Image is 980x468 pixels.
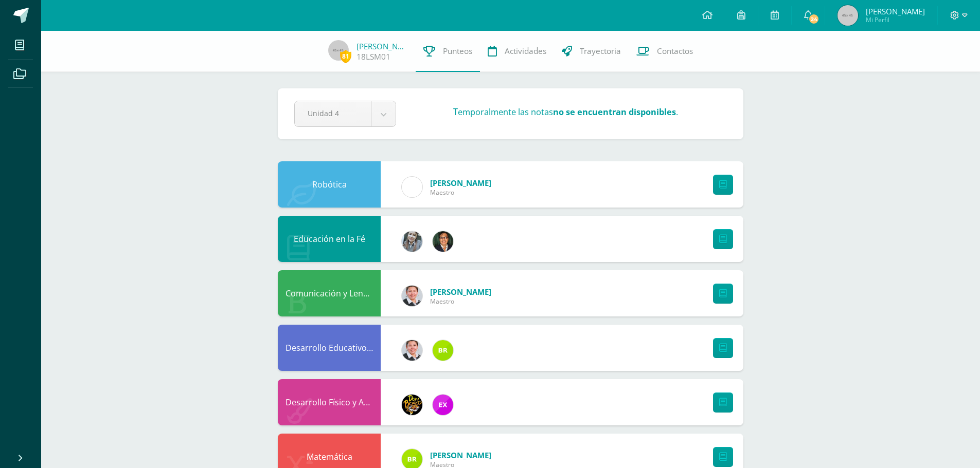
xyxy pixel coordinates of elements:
span: Unidad 4 [308,101,358,125]
span: [PERSON_NAME] [866,6,925,16]
img: 91fb60d109cd21dad9818b7e10cccf2e.png [433,340,453,361]
div: Robótica [278,161,381,208]
span: Punteos [443,46,472,57]
img: 21dcd0747afb1b787494880446b9b401.png [402,395,422,415]
img: 45x45 [838,5,858,26]
img: 08e00a7f0eb7830fd2468c6dcb3aac58.png [402,286,422,306]
span: Contactos [657,46,693,57]
span: 24 [808,13,819,25]
span: [PERSON_NAME] [430,287,491,297]
img: cba4c69ace659ae4cf02a5761d9a2473.png [402,231,422,252]
img: cae4b36d6049cd6b8500bd0f72497672.png [402,177,422,197]
a: Trayectoria [554,31,629,72]
img: 941e3438b01450ad37795ac5485d303e.png [433,231,453,252]
span: Actividades [505,46,546,57]
h3: Temporalmente las notas . [453,106,678,118]
span: [PERSON_NAME] [430,450,491,460]
div: Comunicación y Lenguaje L.1 [278,270,381,316]
div: Desarrollo Físico y Artístico [278,379,381,425]
div: Desarrollo Educativo y Proyecto de Vida [278,325,381,371]
a: 18LSM01 [357,51,390,62]
img: ce84f7dabd80ed5f5aa83b4480291ac6.png [433,395,453,415]
span: Mi Perfil [866,15,925,24]
a: Unidad 4 [295,101,396,126]
strong: no se encuentran disponibles [553,106,676,118]
div: Educación en la Fé [278,216,381,262]
a: Contactos [629,31,701,72]
span: [PERSON_NAME] [430,178,491,188]
a: Punteos [416,31,480,72]
img: 08e00a7f0eb7830fd2468c6dcb3aac58.png [402,340,422,361]
span: Trayectoria [580,46,621,57]
a: [PERSON_NAME] [357,41,408,51]
a: Actividades [480,31,554,72]
img: 45x45 [328,40,349,61]
span: Maestro [430,188,491,197]
span: Maestro [430,297,491,306]
span: 81 [340,50,351,63]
